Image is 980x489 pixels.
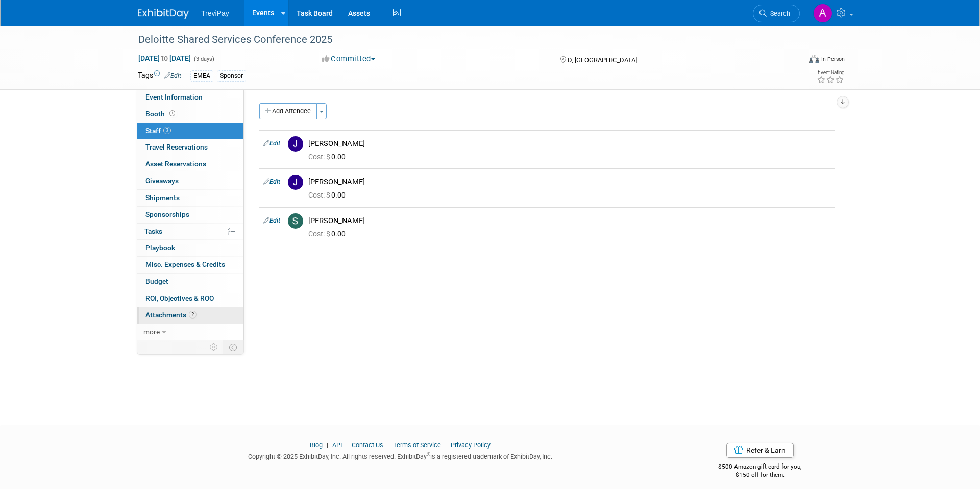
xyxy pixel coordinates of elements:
a: Sponsorships [137,207,243,223]
span: Tasks [144,227,162,235]
span: TreviPay [201,9,229,17]
div: Deloitte Shared Services Conference 2025 [135,31,785,49]
img: ExhibitDay [138,9,189,19]
div: Event Format [740,53,845,68]
div: $500 Amazon gift card for you, [678,456,843,479]
a: Misc. Expenses & Credits [137,257,243,273]
a: ROI, Objectives & ROO [137,290,243,307]
span: Cost: $ [308,191,331,199]
a: Attachments2 [137,307,243,324]
sup: ® [427,452,430,457]
img: J.jpg [288,175,303,190]
span: ROI, Objectives & ROO [145,294,214,302]
a: Staff3 [137,123,243,139]
a: Contact Us [352,441,383,449]
span: more [143,328,160,336]
a: Event Information [137,89,243,106]
a: Travel Reservations [137,139,243,156]
span: Staff [145,127,171,135]
span: Booth [145,110,177,118]
a: more [137,324,243,340]
span: Travel Reservations [145,143,208,151]
span: | [344,441,350,449]
div: Event Rating [817,70,844,75]
a: Privacy Policy [451,441,491,449]
span: Cost: $ [308,230,331,238]
td: Toggle Event Tabs [223,340,244,354]
a: Edit [263,178,280,185]
a: Edit [164,72,181,79]
span: 0.00 [308,153,350,161]
a: Giveaways [137,173,243,189]
span: Cost: $ [308,153,331,161]
button: Add Attendee [259,103,317,119]
img: J.jpg [288,136,303,152]
img: Format-Inperson.png [809,55,819,63]
a: Tasks [137,224,243,240]
td: Personalize Event Tab Strip [205,340,223,354]
span: | [324,441,331,449]
div: $150 off for them. [678,471,843,479]
span: 0.00 [308,191,350,199]
span: Budget [145,277,168,285]
span: Attachments [145,311,197,319]
span: Playbook [145,243,175,252]
span: 0.00 [308,230,350,238]
span: to [160,54,169,62]
a: Budget [137,274,243,290]
div: In-Person [821,55,845,63]
button: Committed [318,54,379,64]
img: S.jpg [288,213,303,229]
span: (3 days) [193,56,214,62]
a: Blog [310,441,323,449]
span: Asset Reservations [145,160,206,168]
a: Playbook [137,240,243,256]
td: Tags [138,70,181,82]
span: | [385,441,391,449]
span: Booth not reserved yet [167,110,177,117]
span: 2 [189,311,197,319]
a: Shipments [137,190,243,206]
div: [PERSON_NAME] [308,216,830,226]
span: Search [767,10,790,17]
a: Terms of Service [393,441,441,449]
img: Andy Duong [813,4,832,23]
div: [PERSON_NAME] [308,139,830,149]
span: Misc. Expenses & Credits [145,260,225,268]
a: Search [753,5,800,22]
span: [DATE] [DATE] [138,54,191,63]
a: Refer & Earn [726,443,794,458]
a: Edit [263,140,280,147]
span: 3 [163,127,171,134]
span: Event Information [145,93,203,101]
div: [PERSON_NAME] [308,177,830,187]
div: Copyright © 2025 ExhibitDay, Inc. All rights reserved. ExhibitDay is a registered trademark of Ex... [138,450,663,461]
div: Sponsor [217,70,246,81]
span: Sponsorships [145,210,189,218]
a: API [332,441,342,449]
div: EMEA [190,70,213,81]
span: Shipments [145,193,180,202]
a: Edit [263,217,280,224]
a: Asset Reservations [137,156,243,173]
span: | [443,441,449,449]
span: Giveaways [145,177,179,185]
span: D, [GEOGRAPHIC_DATA] [568,56,637,64]
a: Booth [137,106,243,123]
